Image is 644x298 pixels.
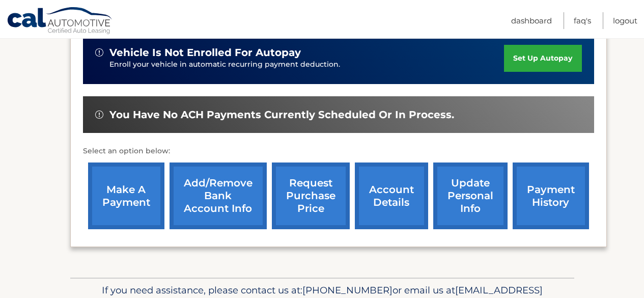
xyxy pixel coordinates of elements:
a: payment history [513,162,589,229]
a: Add/Remove bank account info [170,162,267,229]
img: alert-white.svg [95,111,103,119]
a: Cal Automotive [7,7,114,36]
span: [PHONE_NUMBER] [302,284,393,296]
span: You have no ACH payments currently scheduled or in process. [109,109,454,121]
a: Logout [613,12,637,29]
a: update personal info [433,162,508,229]
span: vehicle is not enrolled for autopay [109,46,301,59]
a: request purchase price [272,162,350,229]
a: FAQ's [574,12,591,29]
p: Select an option below: [83,145,594,157]
img: alert-white.svg [95,48,103,57]
a: make a payment [88,162,164,229]
a: Dashboard [511,12,552,29]
p: Enroll your vehicle in automatic recurring payment deduction. [109,59,505,70]
a: account details [355,162,428,229]
a: set up autopay [504,45,581,72]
